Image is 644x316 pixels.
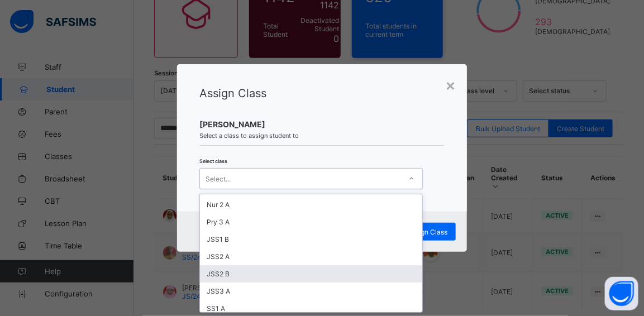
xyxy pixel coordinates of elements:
[199,87,266,100] span: Assign Class
[605,277,638,310] button: Open asap
[200,231,422,248] div: JSS1 B
[200,196,422,213] div: Nur 2 A
[200,283,422,300] div: JSS3 A
[206,168,231,189] div: Select...
[445,75,456,94] div: ×
[408,228,447,236] span: Assign Class
[200,265,422,283] div: JSS2 B
[199,119,445,129] span: [PERSON_NAME]
[199,132,445,140] span: Select a class to assign student to
[199,158,227,164] span: Select class
[200,248,422,265] div: JSS2 A
[200,213,422,231] div: Pry 3 A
